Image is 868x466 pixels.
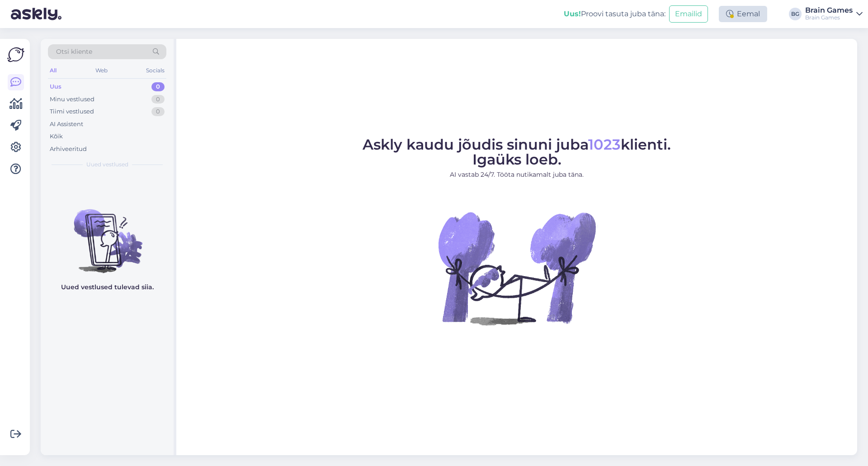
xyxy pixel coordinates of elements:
div: Web [94,65,109,76]
div: Minu vestlused [50,95,94,104]
div: Tiimi vestlused [50,107,94,116]
p: Uued vestlused tulevad siia. [61,282,154,292]
div: 0 [151,95,165,104]
div: Kõik [50,132,63,141]
div: Proovi tasuta juba täna: [564,9,665,19]
button: Emailid [669,5,708,23]
div: 0 [151,82,165,91]
div: Socials [144,65,166,76]
div: BG [789,8,802,20]
span: Uued vestlused [86,160,128,169]
img: No Chat active [435,187,598,349]
div: Eemal [719,6,767,22]
div: Uus [50,82,61,91]
div: Brain Games [805,14,853,21]
div: 0 [151,107,165,116]
div: AI Assistent [50,120,83,129]
div: Brain Games [805,7,853,14]
div: All [48,65,58,76]
img: No chats [41,193,174,274]
div: Arhiveeritud [50,145,87,154]
img: Askly Logo [7,46,24,63]
a: Brain GamesBrain Games [805,7,863,21]
p: AI vastab 24/7. Tööta nutikamalt juba täna. [363,170,671,179]
span: Otsi kliente [56,47,92,56]
b: Uus! [564,9,581,18]
span: 1023 [588,136,621,153]
span: Askly kaudu jõudis sinuni juba klienti. Igaüks loeb. [363,136,671,168]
